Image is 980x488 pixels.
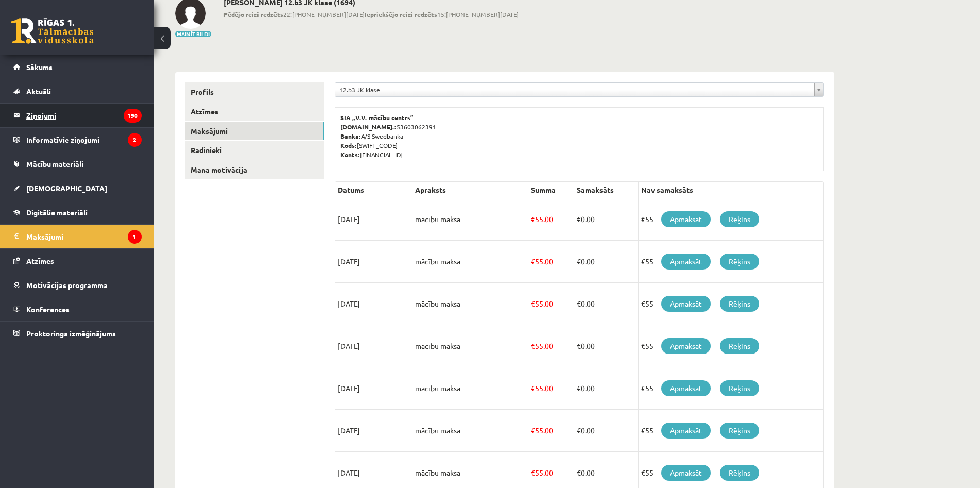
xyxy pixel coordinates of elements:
span: € [531,426,535,435]
td: 55.00 [528,241,574,283]
a: Rēķins [720,338,759,354]
td: mācību maksa [412,325,528,367]
i: 2 [128,133,142,147]
a: Apmaksāt [661,296,711,312]
a: Konferences [13,297,142,321]
b: Iepriekšējo reizi redzēts [365,10,437,19]
td: mācību maksa [412,241,528,283]
td: [DATE] [335,325,412,367]
td: €55 [638,367,823,410]
a: Atzīmes [185,102,324,121]
span: € [577,426,581,435]
b: Banka: [340,132,361,140]
td: €55 [638,325,823,367]
span: 12.b3 JK klase [339,83,810,96]
a: Rēķins [720,380,759,396]
a: Maksājumi1 [13,225,142,248]
span: Digitālie materiāli [26,208,88,217]
legend: Ziņojumi [26,104,142,127]
td: 0.00 [574,283,638,325]
a: Atzīmes [13,249,142,273]
span: € [577,341,581,350]
td: €55 [638,241,823,283]
a: Ziņojumi190 [13,104,142,127]
span: € [577,468,581,477]
a: Rēķins [720,296,759,312]
b: Pēdējo reizi redzēts [223,10,283,19]
b: SIA „V.V. mācību centrs” [340,113,414,122]
td: €55 [638,410,823,452]
i: 190 [124,109,142,123]
td: mācību maksa [412,283,528,325]
a: Mana motivācija [185,160,324,179]
th: Nav samaksāts [638,182,823,198]
span: € [531,214,535,224]
a: Apmaksāt [661,423,711,439]
a: Maksājumi [185,122,324,141]
td: [DATE] [335,241,412,283]
legend: Informatīvie ziņojumi [26,128,142,152]
a: Mācību materiāli [13,152,142,176]
a: Rīgas 1. Tālmācības vidusskola [11,18,94,44]
span: Proktoringa izmēģinājums [26,329,116,338]
td: mācību maksa [412,367,528,410]
span: € [577,299,581,308]
th: Apraksts [412,182,528,198]
a: Rēķins [720,254,759,270]
span: € [577,383,581,393]
td: mācību maksa [412,198,528,241]
span: Motivācijas programma [26,280,108,290]
a: Rēķins [720,465,759,481]
a: Rēķins [720,423,759,439]
td: 0.00 [574,198,638,241]
a: [DEMOGRAPHIC_DATA] [13,176,142,200]
p: 53603062391 A/S Swedbanka [SWIFT_CODE] [FINANCIAL_ID] [340,113,818,159]
span: [DEMOGRAPHIC_DATA] [26,183,107,193]
a: Motivācijas programma [13,273,142,297]
td: €55 [638,283,823,325]
span: 22:[PHONE_NUMBER][DATE] 15:[PHONE_NUMBER][DATE] [223,10,519,19]
legend: Maksājumi [26,225,142,248]
td: [DATE] [335,367,412,410]
span: € [577,257,581,266]
td: 55.00 [528,325,574,367]
a: Apmaksāt [661,465,711,481]
td: mācību maksa [412,410,528,452]
a: Apmaksāt [661,380,711,396]
button: Mainīt bildi [175,31,211,37]
b: Konts: [340,150,360,159]
a: Informatīvie ziņojumi2 [13,128,142,152]
a: Rēķins [720,211,759,227]
a: Apmaksāt [661,338,711,354]
td: 55.00 [528,198,574,241]
a: Apmaksāt [661,254,711,270]
td: 0.00 [574,410,638,452]
span: Aktuāli [26,87,51,96]
a: Sākums [13,55,142,79]
td: [DATE] [335,410,412,452]
span: Konferences [26,305,70,314]
span: Mācību materiāli [26,159,83,169]
td: 0.00 [574,367,638,410]
a: Proktoringa izmēģinājums [13,322,142,345]
a: Profils [185,82,324,102]
td: 55.00 [528,283,574,325]
td: [DATE] [335,283,412,325]
a: Digitālie materiāli [13,200,142,224]
span: € [531,341,535,350]
a: 12.b3 JK klase [335,83,823,96]
td: [DATE] [335,198,412,241]
span: € [531,468,535,477]
td: €55 [638,198,823,241]
span: € [531,257,535,266]
th: Samaksāts [574,182,638,198]
td: 55.00 [528,367,574,410]
a: Radinieki [185,141,324,160]
span: € [531,383,535,393]
span: € [531,299,535,308]
td: 0.00 [574,325,638,367]
a: Apmaksāt [661,211,711,227]
td: 0.00 [574,241,638,283]
i: 1 [128,230,142,244]
td: 55.00 [528,410,574,452]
